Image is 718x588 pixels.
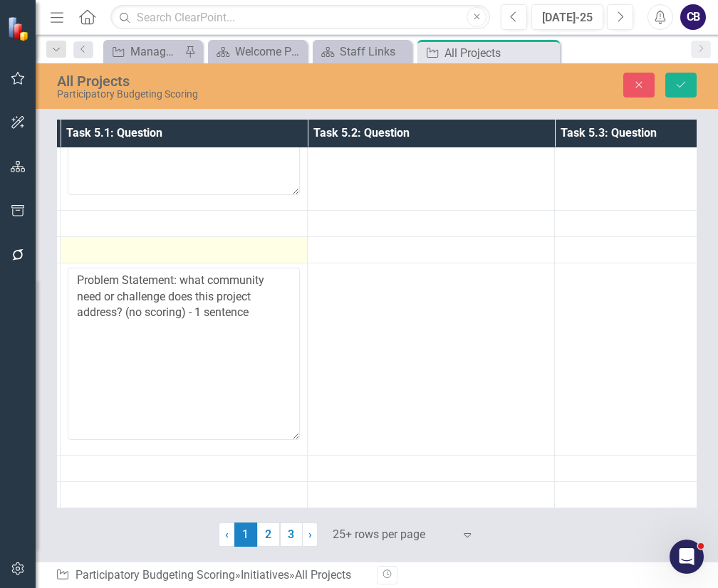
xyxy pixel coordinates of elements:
div: [DATE]-25 [536,9,598,26]
a: Staff Links [316,43,408,61]
span: 1 [234,523,257,547]
iframe: Intercom live chat [670,540,704,574]
div: All Projects [295,568,351,582]
div: » » [56,567,366,584]
button: CB [680,4,706,30]
a: Welcome Page [212,43,303,61]
a: Initiatives [241,568,289,582]
div: All Projects [57,73,405,89]
span: › [308,527,312,541]
a: 2 [257,523,280,547]
div: Welcome Page [235,43,303,61]
div: Participatory Budgeting Scoring [57,89,405,100]
div: Manage Elements [130,43,181,61]
a: 3 [280,523,303,547]
img: ClearPoint Strategy [7,16,32,41]
div: All Projects [444,44,556,62]
a: Participatory Budgeting Scoring [76,568,235,582]
a: Manage Elements [107,43,181,61]
div: Staff Links [340,43,408,61]
textarea: Problem Statement: what community need or challenge does this project address? (no scoring) - 1 s... [68,268,300,440]
span: ‹ [225,527,229,541]
button: [DATE]-25 [531,4,603,30]
input: Search ClearPoint... [110,5,490,30]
